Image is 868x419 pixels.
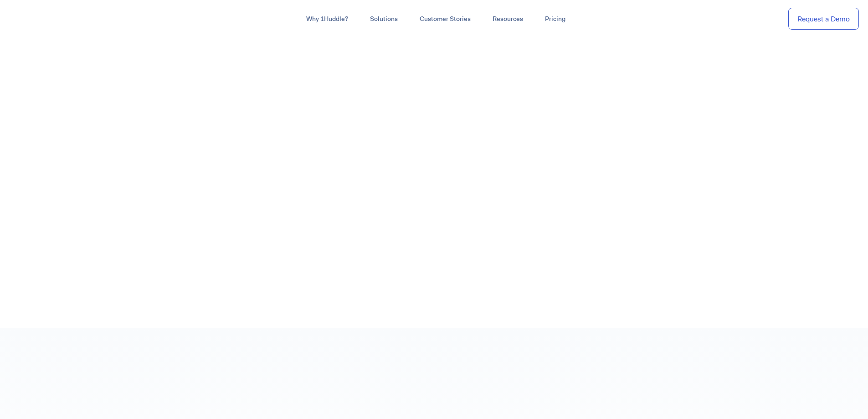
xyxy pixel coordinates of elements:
[409,11,482,27] a: Customer Stories
[359,11,409,27] a: Solutions
[9,10,74,27] img: ...
[534,11,576,27] a: Pricing
[788,8,859,30] a: Request a Demo
[295,11,359,27] a: Why 1Huddle?
[482,11,534,27] a: Resources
